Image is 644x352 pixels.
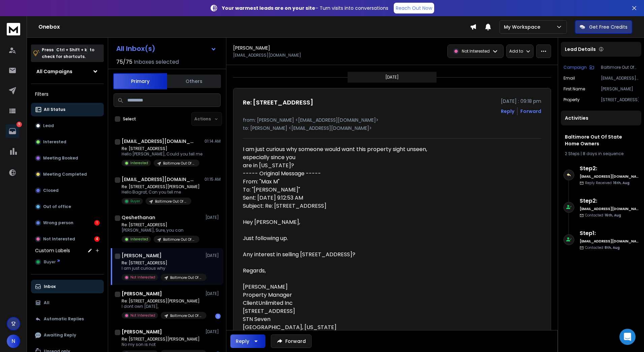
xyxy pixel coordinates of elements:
p: 01:14 AM [204,139,221,144]
h1: [EMAIL_ADDRESS][DOMAIN_NAME] [122,176,196,183]
button: Meeting Completed [31,168,104,181]
h3: Inboxes selected [134,58,179,66]
p: Closed [43,188,59,193]
span: 16th, Aug [613,180,630,185]
button: Not Interested4 [31,232,104,246]
p: 01:15 AM [204,177,221,182]
p: Hello Bagrat, Can you tell me [122,189,200,195]
p: [DATE] [205,253,221,258]
p: All [44,300,50,305]
p: Awaiting Reply [44,332,76,338]
p: Baltimore Out Of State Home Owners [601,65,639,70]
button: All [31,296,104,310]
button: Reply [230,334,265,348]
h1: [PERSON_NAME] [122,328,162,335]
button: Awaiting Reply [31,328,104,342]
button: Reply [501,108,514,115]
p: [EMAIL_ADDRESS][DOMAIN_NAME] [233,53,301,58]
p: Reply Received [585,180,630,185]
p: Interested [130,160,148,166]
p: Not Interested [130,275,155,280]
h6: Step 1 : [580,229,639,237]
p: [STREET_ADDRESS] [601,97,639,102]
p: [DATE] [385,75,399,80]
button: All Campaigns [31,65,104,78]
h6: [EMAIL_ADDRESS][DOMAIN_NAME] [580,174,639,179]
div: | [565,151,637,156]
button: Meeting Booked [31,151,104,165]
p: – Turn visits into conversations [222,5,388,11]
button: Campaign [563,65,594,70]
button: Forward [271,334,312,348]
div: Reply [236,338,249,345]
a: 5 [6,124,19,138]
h1: Qeshethanan [122,214,155,221]
p: Property [563,97,580,102]
h6: Step 2 : [580,165,639,173]
span: 75 / 75 [116,58,132,66]
h1: Re: [STREET_ADDRESS] [243,98,313,107]
button: All Inbox(s) [111,42,222,55]
p: Interested [130,237,148,242]
p: [DATE] : 09:18 pm [501,98,541,105]
button: Closed [31,184,104,197]
button: Out of office [31,200,104,213]
p: Re: [STREET_ADDRESS][PERSON_NAME] [122,298,202,304]
span: 8th, Aug [605,245,620,250]
p: All Status [44,107,65,112]
p: [DATE] [205,329,221,334]
strong: Your warmest leads are on your site [222,5,315,11]
div: 4 [94,236,100,242]
span: N [7,334,20,348]
button: Automatic Replies [31,312,104,326]
p: Wrong person [43,220,73,226]
h3: Custom Labels [35,247,70,254]
p: Buyer [130,199,140,204]
p: I dont own [DATE], [122,304,202,309]
p: Automatic Replies [44,316,84,322]
h1: [EMAIL_ADDRESS][DOMAIN_NAME] [122,138,196,145]
h1: [PERSON_NAME] [122,290,162,297]
h1: [PERSON_NAME] [233,45,270,51]
p: Baltimore Out Of State Home Owners [155,199,187,204]
p: Add to [509,49,523,54]
button: Lead [31,119,104,133]
label: Select [123,116,136,122]
h1: All Campaigns [36,68,72,75]
p: Re: [STREET_ADDRESS] [122,260,202,266]
p: Meeting Completed [43,172,87,177]
span: 8 days in sequence [583,151,623,156]
p: from: [PERSON_NAME] <[EMAIL_ADDRESS][DOMAIN_NAME]> [243,117,541,123]
span: 2 Steps [565,151,580,156]
h1: Baltimore Out Of State Home Owners [565,134,637,147]
button: Wrong person1 [31,216,104,230]
span: Buyer [44,259,56,265]
p: Re: [STREET_ADDRESS] [122,146,202,151]
p: Baltimore Out Of State Home Owners [170,313,202,318]
p: Re: [STREET_ADDRESS][PERSON_NAME] [122,336,202,342]
button: Inbox [31,280,104,293]
p: Baltimore Out Of State Home Owners [163,161,195,166]
h6: [EMAIL_ADDRESS][DOMAIN_NAME] [580,206,639,211]
p: Campaign [563,65,587,70]
p: Baltimore Out Of State Home Owners [170,275,202,280]
button: Buyer [31,255,104,269]
h1: [PERSON_NAME] [122,252,162,259]
p: No my son is not [122,342,202,347]
p: Not Interested [462,49,490,54]
p: I am just curious why [122,266,202,271]
a: Reach Out Now [394,3,434,13]
p: Press to check for shortcuts. [42,47,94,60]
p: Re: [STREET_ADDRESS][PERSON_NAME] [122,184,200,189]
p: My Workspace [504,24,543,30]
p: Not Interested [43,236,75,242]
div: Forward [520,108,541,115]
p: Lead [43,123,54,128]
button: All Status [31,103,104,116]
p: Re: [STREET_ADDRESS] [122,222,199,228]
p: Out of office [43,204,71,209]
p: Not Interested [130,313,155,318]
p: Hello [PERSON_NAME], Could you tell me [122,151,202,157]
span: Ctrl + Shift + k [55,46,88,54]
h3: Filters [31,89,104,99]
